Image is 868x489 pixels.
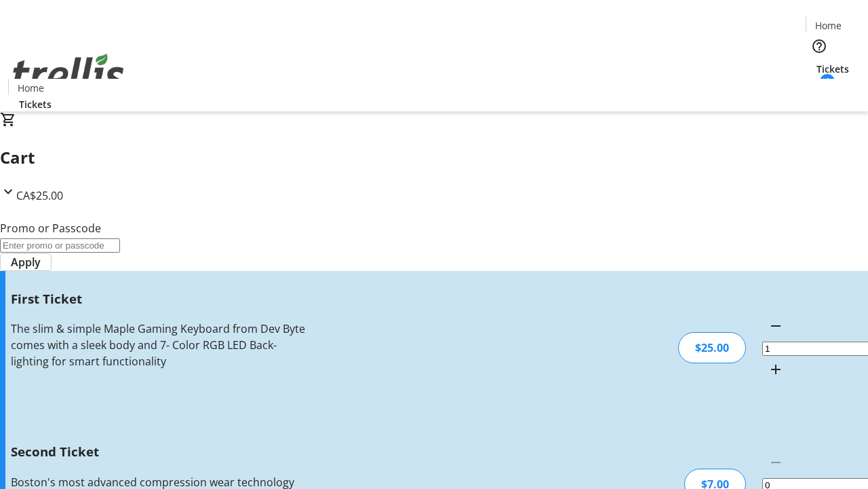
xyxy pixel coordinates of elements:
[678,332,746,363] div: $25.00
[762,356,789,383] button: Increment by one
[11,442,307,461] h3: Second Ticket
[19,97,52,111] span: Tickets
[8,39,129,107] img: Orient E2E Organization MorWpmMO7W's Logo
[762,312,789,340] button: Decrement by one
[9,81,52,95] a: Home
[815,18,842,33] span: Home
[806,33,833,60] button: Help
[16,188,63,203] span: CA$25.00
[18,81,44,95] span: Home
[806,62,860,76] a: Tickets
[816,62,849,76] span: Tickets
[11,289,307,308] h3: First Ticket
[806,18,850,33] a: Home
[11,254,41,270] span: Apply
[11,321,307,369] div: The slim & simple Maple Gaming Keyboard from Dev Byte comes with a sleek body and 7- Color RGB LE...
[806,76,833,103] button: Cart
[8,97,62,111] a: Tickets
